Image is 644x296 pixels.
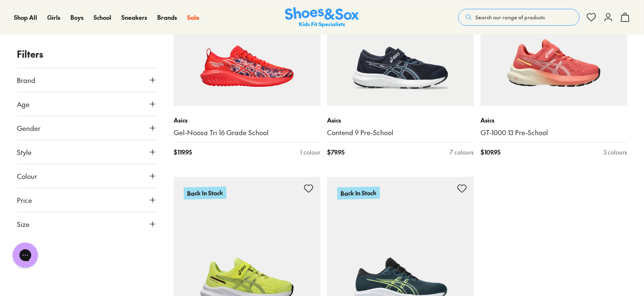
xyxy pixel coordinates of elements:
[300,148,320,157] div: 1 colour
[480,116,627,125] p: Asics
[480,128,627,137] a: GT-1000 13 Pre-School
[47,13,60,22] a: Girls
[17,99,30,109] span: Age
[157,13,177,22] a: Brands
[327,128,474,137] a: Contend 9 Pre-School
[17,171,37,181] span: Colour
[475,13,545,21] span: Search our range of products
[17,123,40,133] span: Gender
[121,13,147,22] a: Sneakers
[285,7,359,28] a: Shoes & Sox
[14,13,37,22] a: Shop All
[17,147,32,157] span: Style
[94,13,111,22] a: School
[17,195,32,205] span: Price
[184,187,226,200] p: Back In Stock
[17,212,157,236] button: Size
[450,148,474,157] div: 7 colours
[17,92,157,116] button: Age
[604,148,627,157] div: 3 colours
[8,240,42,271] iframe: Gorgias live chat messenger
[17,188,157,212] button: Price
[337,187,380,200] p: Back In Stock
[327,116,474,125] p: Asics
[17,140,157,164] button: Style
[17,164,157,188] button: Colour
[17,75,35,85] span: Brand
[327,148,344,157] span: $ 79.95
[17,219,30,229] span: Size
[285,7,359,28] img: SNS_Logo_Responsive.svg
[17,68,157,92] button: Brand
[174,128,320,137] a: Gel-Noosa Tri 16 Grade School
[17,116,157,140] button: Gender
[458,9,580,26] button: Search our range of products
[480,148,500,157] span: $ 109.95
[70,13,83,22] a: Boys
[174,116,320,125] p: Asics
[17,47,157,61] p: Filters
[187,13,199,22] a: Sale
[174,148,192,157] span: $ 119.95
